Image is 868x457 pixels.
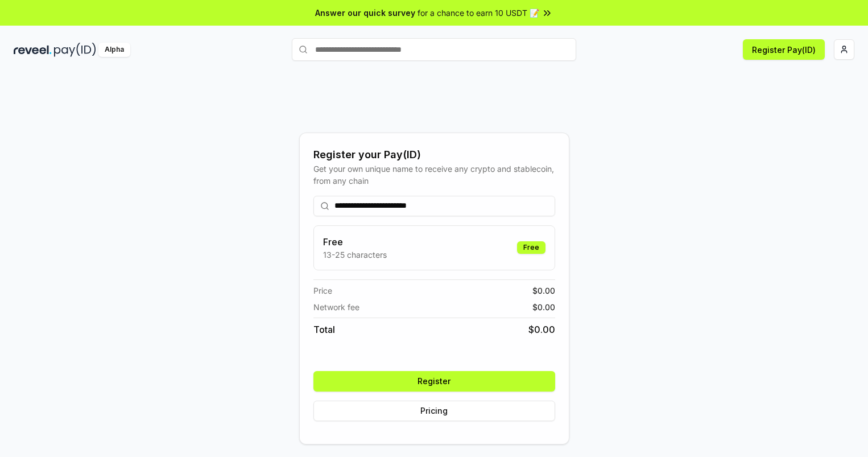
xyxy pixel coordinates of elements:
[528,323,555,336] span: $ 0.00
[98,43,130,57] div: Alpha
[315,7,415,19] span: Answer our quick survey
[323,249,387,261] p: 13-25 characters
[517,241,545,254] div: Free
[14,43,52,57] img: reveel_dark
[313,285,332,297] span: Price
[313,163,555,187] div: Get your own unique name to receive any crypto and stablecoin, from any chain
[54,43,96,57] img: pay_id
[418,7,539,19] span: for a chance to earn 10 USDT 📝
[313,301,359,313] span: Network fee
[532,285,555,297] span: $ 0.00
[313,323,335,336] span: Total
[313,147,555,163] div: Register your Pay(ID)
[743,39,825,60] button: Register Pay(ID)
[313,401,555,421] button: Pricing
[532,301,555,313] span: $ 0.00
[323,235,387,249] h3: Free
[313,371,555,392] button: Register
